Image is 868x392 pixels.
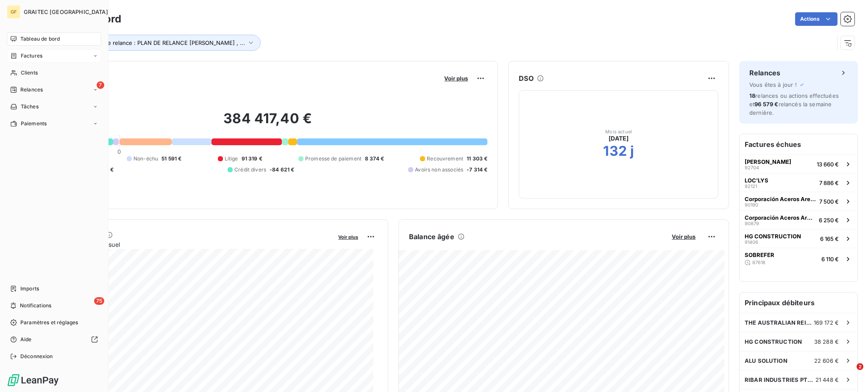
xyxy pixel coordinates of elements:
span: Aide [20,336,32,343]
span: 0 [117,148,121,155]
h6: DSO [519,73,533,83]
button: Voir plus [442,75,470,82]
span: 7 500 € [819,198,839,205]
span: 6 110 € [821,256,839,262]
span: 51 591 € [161,155,181,163]
span: SOBREFER [745,251,774,258]
span: Crédit divers [234,166,266,174]
h2: j [630,143,634,160]
span: Tâches [21,103,39,110]
button: Corporación Aceros Arequipa SA908796 250 € [740,210,857,229]
span: Litige [225,155,238,163]
span: 92121 [745,184,757,189]
span: Voir plus [338,234,358,240]
span: Plan de relance : PLAN DE RELANCE [PERSON_NAME] , ... [92,39,245,46]
h2: 132 [603,143,626,160]
span: 91 319 € [242,155,262,163]
span: [PERSON_NAME] [745,158,791,165]
span: 92704 [745,165,759,170]
button: Plan de relance : PLAN DE RELANCE [PERSON_NAME] , ... [79,35,261,51]
span: HG CONSTRUCTION [745,233,801,240]
span: 11 303 € [467,155,487,163]
span: GRAITEC [GEOGRAPHIC_DATA] [24,8,108,15]
span: -84 621 € [270,166,294,174]
span: Clients [21,69,38,77]
span: Voir plus [444,75,468,82]
span: Tableau de bord [20,35,60,43]
span: 38 288 € [814,338,839,345]
span: 75 [94,297,104,305]
span: Factures [21,52,42,60]
span: Vous êtes à jour ! [749,81,797,88]
span: Déconnexion [20,353,53,360]
span: Corporación Aceros Arequipa SA [745,196,816,202]
h2: 384 417,40 € [48,110,487,135]
span: Corporación Aceros Arequipa SA [745,214,815,221]
span: Paramètres et réglages [20,319,78,326]
a: Aide [7,333,101,346]
span: -7 314 € [467,166,487,174]
iframe: Intercom live chat [839,363,860,384]
span: Chiffre d'affaires mensuel [48,240,332,249]
span: 90190 [745,202,758,207]
h6: Relances [749,68,780,78]
span: Non-échu [134,155,158,163]
span: 7 886 € [819,179,839,186]
span: 87618 [752,260,765,265]
span: HG CONSTRUCTION [745,338,802,345]
span: Paiements [21,120,47,127]
img: Logo LeanPay [7,373,59,387]
span: 6 250 € [819,217,839,224]
button: HG CONSTRUCTION914066 165 € [740,229,857,248]
span: Avoirs non associés [415,166,463,174]
span: 169 172 € [814,319,839,326]
span: RIBAR INDUSTRIES PTE LTD [745,376,815,383]
span: 8 374 € [365,155,384,163]
span: 91406 [745,240,758,245]
span: THE AUSTRALIAN REINFORCING COMPANY [745,319,814,326]
span: 13 660 € [817,161,839,168]
button: Voir plus [669,233,698,240]
span: Mois actuel [605,129,632,134]
span: 90879 [745,221,759,226]
button: SOBREFER876186 110 € [740,248,857,270]
span: Imports [20,285,39,293]
span: Voir plus [672,233,696,240]
span: relances ou actions effectuées et relancés la semaine dernière. [749,92,839,116]
span: 7 [97,81,104,89]
span: 21 448 € [815,376,839,383]
button: Corporación Aceros Arequipa SA901907 500 € [740,192,857,210]
span: 96 579 € [754,101,778,108]
h6: Principaux débiteurs [740,293,857,313]
span: 2 [857,363,863,370]
span: Recouvrement [427,155,463,163]
button: [PERSON_NAME]9270413 660 € [740,155,857,173]
span: Promesse de paiement [305,155,362,163]
button: Actions [795,12,837,26]
h6: Factures échues [740,134,857,155]
button: LOC'LYS921217 886 € [740,173,857,192]
span: 6 165 € [820,235,839,242]
h6: Balance âgée [409,232,454,242]
span: Notifications [20,302,51,309]
span: 22 606 € [814,357,839,364]
span: 18 [749,92,755,99]
div: GF [7,5,20,19]
span: LOC'LYS [745,177,768,184]
button: Voir plus [336,233,361,240]
span: [DATE] [609,134,629,143]
span: Relances [20,86,43,94]
span: ALU SOLUTION [745,357,787,364]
